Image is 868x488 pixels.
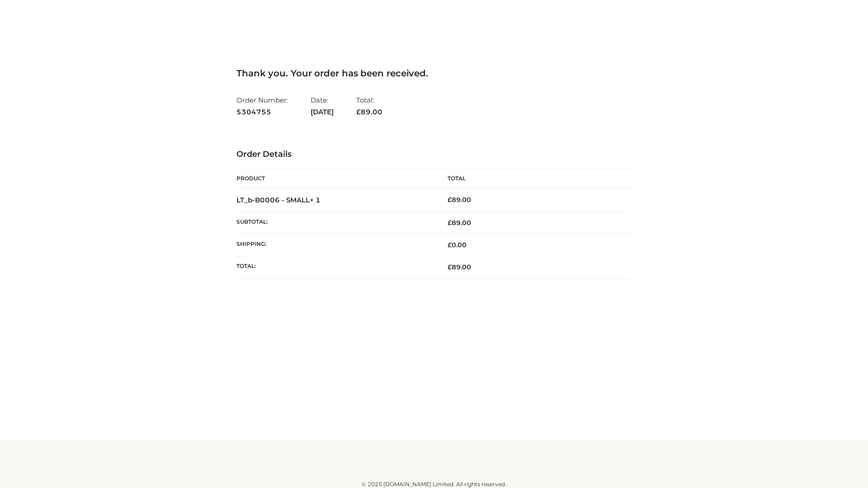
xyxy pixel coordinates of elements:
[236,150,632,160] h3: Order Details
[448,241,452,249] span: £
[448,196,452,204] span: £
[311,106,334,118] strong: [DATE]
[236,196,321,204] strong: LT_b-B0006 - SMALL
[236,234,434,256] th: Shipping:
[236,256,434,278] th: Total:
[434,169,632,189] th: Total
[448,263,452,271] span: £
[448,219,471,227] span: 89.00
[236,92,288,120] li: Order Number:
[236,211,434,234] th: Subtotal:
[356,108,361,116] span: £
[310,196,321,204] strong: × 1
[448,196,471,204] bdi: 89.00
[236,68,632,79] h3: Thank you. Your order has been received.
[356,108,382,116] span: 89.00
[356,92,382,120] li: Total:
[448,219,452,227] span: £
[311,92,334,120] li: Date:
[236,169,434,189] th: Product
[236,106,288,118] strong: 5304755
[448,263,471,271] span: 89.00
[448,241,467,249] bdi: 0.00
